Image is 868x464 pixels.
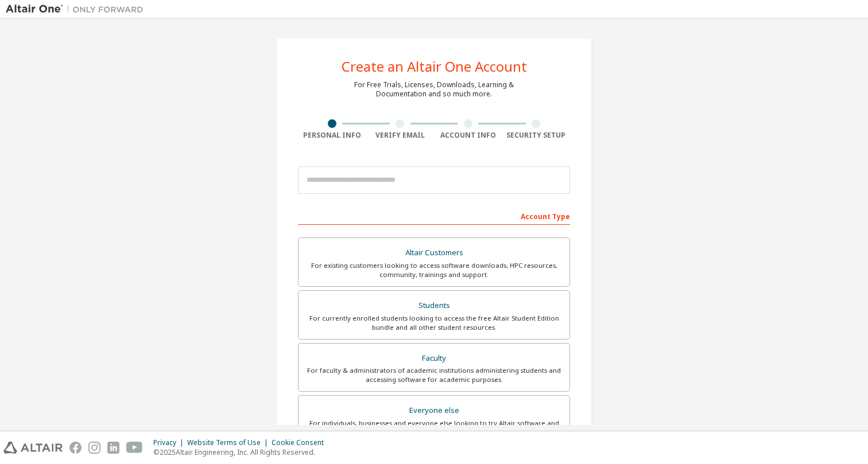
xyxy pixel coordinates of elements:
[305,403,563,419] div: Everyone else
[434,131,502,140] div: Account Info
[298,131,366,140] div: Personal Info
[6,3,149,15] img: Altair One
[3,442,63,454] img: altair_logo.svg
[126,442,143,454] img: youtube.svg
[153,438,187,447] div: Privacy
[88,442,100,454] img: instagram.svg
[342,60,527,73] div: Create an Altair One Account
[305,366,563,384] div: For faculty & administrators of academic institutions administering students and accessing softwa...
[305,314,563,332] div: For currently enrolled students looking to access the free Altair Student Edition bundle and all ...
[305,261,563,279] div: For existing customers looking to access software downloads, HPC resources, community, trainings ...
[305,245,563,261] div: Altair Customers
[69,442,82,454] img: facebook.svg
[305,298,563,314] div: Students
[305,350,563,366] div: Faculty
[502,131,571,140] div: Security Setup
[366,131,435,140] div: Verify Email
[354,80,514,99] div: For Free Trials, Licenses, Downloads, Learning & Documentation and so much more.
[107,442,119,454] img: linkedin.svg
[305,419,563,437] div: For individuals, businesses and everyone else looking to try Altair software and explore our prod...
[187,438,272,447] div: Website Terms of Use
[153,447,331,457] p: © 2025 Altair Engineering, Inc. All Rights Reserved.
[272,438,331,447] div: Cookie Consent
[298,206,570,225] div: Account Type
